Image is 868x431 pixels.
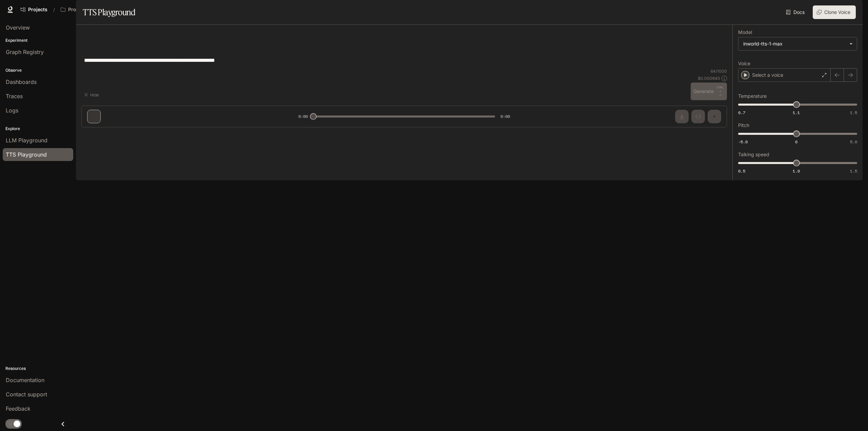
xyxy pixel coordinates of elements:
p: Temperature [738,94,767,98]
span: 1.0 [793,168,800,174]
p: Talking speed [738,152,769,157]
span: 1.5 [850,168,857,174]
span: 1.5 [850,110,857,115]
a: Go to projects [18,3,51,16]
p: Project [PERSON_NAME] [68,7,106,13]
p: Model [738,30,752,35]
button: Open workspace menu [58,3,117,16]
a: Docs [785,5,807,19]
div: / [51,6,58,13]
span: 5.0 [850,139,857,145]
p: 64 / 1000 [711,68,727,74]
h1: TTS Playground [83,5,135,19]
div: inworld-tts-1-max [738,37,857,50]
p: Pitch [738,123,749,128]
button: Hide [81,89,103,100]
p: $ 0.000640 [698,75,720,81]
span: 0 [795,139,797,145]
p: Voice [738,61,750,66]
span: 0.7 [738,110,745,115]
span: -5.0 [738,139,748,145]
span: 0.5 [738,168,745,174]
button: Clone Voice [813,5,856,19]
span: 1.1 [793,110,800,115]
span: Projects [28,7,47,13]
div: inworld-tts-1-max [743,40,846,47]
p: Select a voice [752,72,783,78]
